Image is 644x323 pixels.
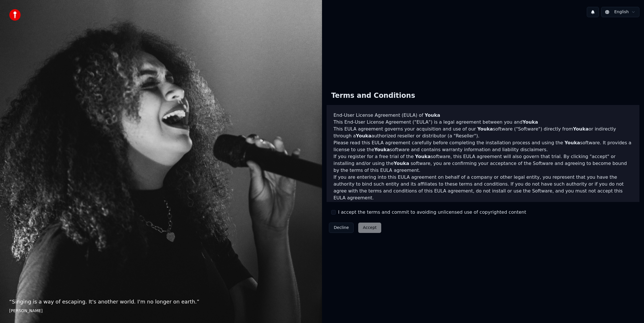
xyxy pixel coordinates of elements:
[565,140,580,145] span: Youka
[329,223,354,233] button: Decline
[477,126,493,132] span: Youka
[9,9,21,21] img: youka
[9,308,313,314] footer: [PERSON_NAME]
[333,126,632,139] p: This EULA agreement governs your acquisition and use of our software ("Software") directly from o...
[333,201,632,229] p: This EULA agreement shall apply only to the Software supplied by herewith regardless of whether o...
[333,119,632,126] p: This End-User License Agreement ("EULA") is a legal agreement between you and
[522,119,538,125] span: Youka
[374,147,390,152] span: Youka
[338,209,526,216] label: I accept the terms and commit to avoiding unlicensed use of copyrighted content
[327,87,420,105] div: Terms and Conditions
[333,112,632,119] h3: End-User License Agreement (EULA) of
[333,174,632,201] p: If you are entering into this EULA agreement on behalf of a company or other legal entity, you re...
[9,298,313,306] p: “ Singing is a way of escaping. It's another world. I'm no longer on earth. ”
[573,126,589,132] span: Youka
[394,161,409,166] span: Youka
[333,153,632,174] p: If you register for a free trial of the software, this EULA agreement will also govern that trial...
[425,112,440,118] span: Youka
[333,139,632,153] p: Please read this EULA agreement carefully before completing the installation process and using th...
[356,133,371,139] span: Youka
[415,154,431,159] span: Youka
